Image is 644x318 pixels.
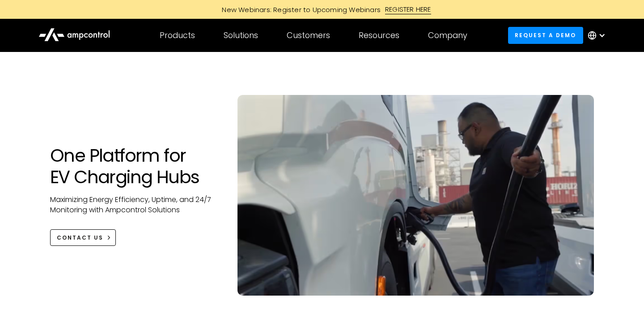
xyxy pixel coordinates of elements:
div: CONTACT US [57,234,103,242]
div: Products [160,30,195,40]
div: Company [428,30,467,40]
p: Maximizing Energy Efficiency, Uptime, and 24/7 Monitoring with Ampcontrol Solutions [50,195,220,215]
div: New Webinars: Register to Upcoming Webinars [213,5,385,14]
div: Customers [287,30,330,40]
a: New Webinars: Register to Upcoming WebinarsREGISTER HERE [121,4,523,14]
a: Request a demo [508,27,583,43]
div: REGISTER HERE [385,4,431,14]
div: Solutions [224,30,258,40]
div: Resources [359,30,399,40]
a: CONTACT US [50,229,116,246]
h1: One Platform for EV Charging Hubs [50,145,220,188]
